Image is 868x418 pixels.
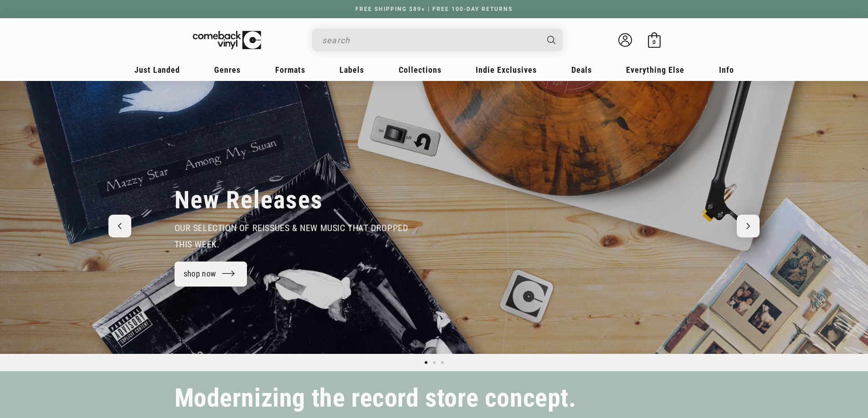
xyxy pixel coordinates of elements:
[175,388,576,409] h2: Modernizing the record store concept.
[346,6,522,12] a: FREE SHIPPING $89+ | FREE 100-DAY RETURNS
[476,65,537,75] span: Indie Exclusives
[438,358,447,367] button: Load slide 3 of 3
[719,65,734,75] span: Info
[108,215,131,237] button: Previous slide
[539,29,564,51] button: Search
[430,358,438,367] button: Load slide 2 of 3
[134,65,180,75] span: Just Landed
[626,65,684,75] span: Everything Else
[312,29,563,51] div: Search
[214,65,241,75] span: Genres
[275,65,305,75] span: Formats
[322,31,538,50] input: search
[175,262,247,287] a: shop now
[175,185,323,215] h2: New Releases
[175,222,408,250] span: our selection of reissues & new music that dropped this week.
[399,65,442,75] span: Collections
[652,39,656,45] span: 0
[571,65,592,75] span: Deals
[737,215,760,237] button: Next slide
[339,65,364,75] span: Labels
[422,358,430,367] button: Load slide 1 of 3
